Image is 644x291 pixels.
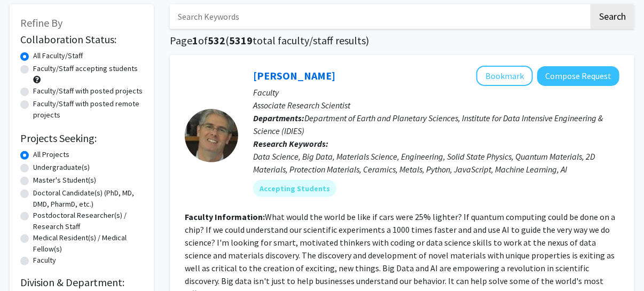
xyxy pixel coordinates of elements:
b: Research Keywords: [253,138,328,149]
h1: Page of ( total faculty/staff results) [170,34,634,47]
span: 532 [208,34,225,47]
label: Faculty/Staff accepting students [33,63,138,74]
span: 5319 [229,34,253,47]
label: Medical Resident(s) / Medical Fellow(s) [33,232,143,255]
h2: Collaboration Status: [20,33,143,46]
button: Search [591,4,634,29]
label: Postdoctoral Researcher(s) / Research Staff [33,210,143,232]
label: Faculty/Staff with posted remote projects [33,98,143,121]
input: Search Keywords [170,4,589,29]
button: Add David Elbert to Bookmarks [476,66,533,86]
p: Associate Research Scientist [253,99,619,112]
label: Master's Student(s) [33,175,96,186]
span: Department of Earth and Planetary Sciences, Institute for Data Intensive Engineering & Science (I... [253,113,603,136]
h2: Projects Seeking: [20,132,143,145]
label: Doctoral Candidate(s) (PhD, MD, DMD, PharmD, etc.) [33,187,143,210]
p: Faculty [253,86,619,99]
span: 1 [192,34,198,47]
h2: Division & Department: [20,276,143,289]
label: All Faculty/Staff [33,50,83,61]
label: Undergraduate(s) [33,162,90,173]
div: Data Science, Big Data, Materials Science, Engineering, Solid State Physics, Quantum Materials, 2... [253,150,619,176]
b: Faculty Information: [185,211,265,222]
mat-chip: Accepting Students [253,180,336,197]
button: Compose Request to David Elbert [537,66,619,86]
b: Departments: [253,113,304,123]
span: Refine By [20,16,62,29]
label: All Projects [33,149,69,160]
label: Faculty/Staff with posted projects [33,85,143,97]
a: [PERSON_NAME] [253,69,335,82]
iframe: Chat [8,243,45,283]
